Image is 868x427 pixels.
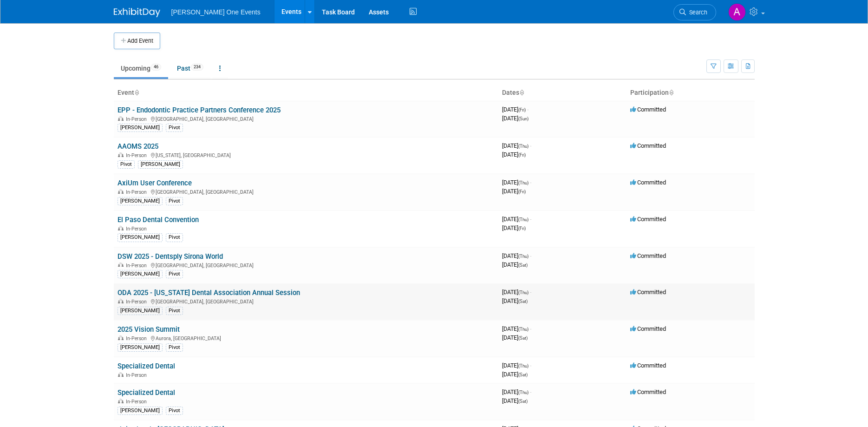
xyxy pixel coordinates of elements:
[117,179,192,187] a: AxiUm User Conference
[117,325,180,334] a: 2025 Vision Summit
[166,307,183,315] div: Pivot
[166,343,183,352] div: Pivot
[502,362,531,369] span: [DATE]
[518,254,529,259] span: (Thu)
[126,263,150,269] span: In-Person
[118,399,124,403] img: In-Person Event
[518,144,529,149] span: (Thu)
[170,59,210,77] a: Past234
[530,179,531,186] span: -
[728,3,746,21] img: Amanda Bartschi
[502,115,529,122] span: [DATE]
[630,388,666,395] span: Committed
[117,307,163,315] div: [PERSON_NAME]
[502,261,528,268] span: [DATE]
[502,289,531,296] span: [DATE]
[519,89,524,96] a: Sort by Start Date
[117,388,175,397] a: Specialized Dental
[518,152,526,158] span: (Fri)
[630,106,666,113] span: Committed
[673,4,716,20] a: Search
[502,252,531,259] span: [DATE]
[151,64,161,71] span: 46
[126,335,150,342] span: In-Person
[166,233,183,242] div: Pivot
[630,325,666,332] span: Committed
[518,335,528,341] span: (Sat)
[117,188,495,195] div: [GEOGRAPHIC_DATA], [GEOGRAPHIC_DATA]
[518,363,529,368] span: (Thu)
[498,85,627,101] th: Dates
[118,189,124,194] img: In-Person Event
[117,252,223,261] a: DSW 2025 - Dentsply Sirona World
[518,327,529,332] span: (Thu)
[518,180,529,185] span: (Thu)
[117,407,163,415] div: [PERSON_NAME]
[502,142,531,149] span: [DATE]
[126,152,150,158] span: In-Person
[502,106,529,113] span: [DATE]
[518,399,528,404] span: (Sat)
[530,216,531,223] span: -
[117,106,281,114] a: EPP - Endodontic Practice Partners Conference 2025
[126,116,150,122] span: In-Person
[527,106,529,113] span: -
[518,290,529,295] span: (Thu)
[118,372,124,377] img: In-Person Event
[117,289,300,297] a: ODA 2025 - [US_STATE] Dental Association Annual Session
[117,160,135,169] div: Pivot
[117,124,163,132] div: [PERSON_NAME]
[118,263,124,267] img: In-Person Event
[627,85,755,101] th: Participation
[117,343,163,352] div: [PERSON_NAME]
[118,335,124,340] img: In-Person Event
[502,216,531,223] span: [DATE]
[530,289,531,296] span: -
[502,179,531,186] span: [DATE]
[126,399,150,405] span: In-Person
[518,107,526,112] span: (Fri)
[502,297,528,304] span: [DATE]
[530,362,531,369] span: -
[518,189,526,194] span: (Fri)
[630,362,666,369] span: Committed
[502,151,526,158] span: [DATE]
[530,388,531,395] span: -
[126,299,150,305] span: In-Person
[630,179,666,186] span: Committed
[117,197,163,205] div: [PERSON_NAME]
[191,64,203,71] span: 234
[502,388,531,395] span: [DATE]
[117,334,495,342] div: Aurora, [GEOGRAPHIC_DATA]
[530,252,531,259] span: -
[530,142,531,149] span: -
[518,217,529,222] span: (Thu)
[518,263,528,268] span: (Sat)
[138,160,183,169] div: [PERSON_NAME]
[502,325,531,332] span: [DATE]
[502,188,526,195] span: [DATE]
[114,33,160,49] button: Add Event
[518,390,529,395] span: (Thu)
[117,151,495,158] div: [US_STATE], [GEOGRAPHIC_DATA]
[166,124,183,132] div: Pivot
[117,216,199,224] a: El Paso Dental Convention
[117,270,163,278] div: [PERSON_NAME]
[530,325,531,332] span: -
[118,299,124,303] img: In-Person Event
[630,142,666,149] span: Committed
[126,226,150,232] span: In-Person
[669,89,673,96] a: Sort by Participation Type
[117,297,495,305] div: [GEOGRAPHIC_DATA], [GEOGRAPHIC_DATA]
[118,116,124,121] img: In-Person Event
[502,334,528,341] span: [DATE]
[117,115,495,122] div: [GEOGRAPHIC_DATA], [GEOGRAPHIC_DATA]
[118,152,124,157] img: In-Person Event
[518,299,528,304] span: (Sat)
[630,289,666,296] span: Committed
[114,8,160,17] img: ExhibitDay
[518,116,529,121] span: (Sun)
[686,9,707,16] span: Search
[630,216,666,223] span: Committed
[117,233,163,242] div: [PERSON_NAME]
